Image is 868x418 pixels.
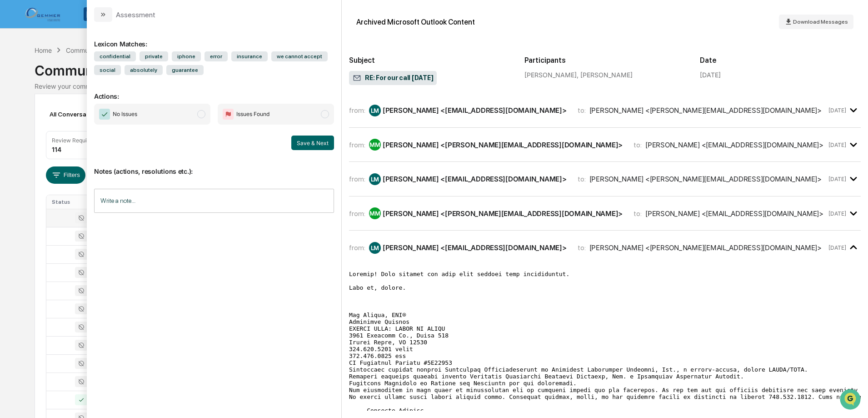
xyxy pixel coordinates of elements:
[41,79,125,86] div: We're available if you need us!
[589,175,822,183] div: [PERSON_NAME] <[PERSON_NAME][EMAIL_ADDRESS][DOMAIN_NAME]>
[46,107,115,121] div: All Conversations
[383,106,567,115] div: [PERSON_NAME] <[EMAIL_ADDRESS][DOMAIN_NAME]>
[349,243,365,252] span: from:
[99,109,110,120] img: Checkmark
[172,51,201,61] span: iphone
[349,56,510,65] h2: Subject
[369,139,381,151] div: MM
[779,15,853,29] button: Download Messages
[18,149,25,156] img: 1746055101610-c473b297-6a78-478c-a979-82029cc54cd1
[166,65,204,75] span: guarantee
[700,56,861,65] h2: Date
[5,182,62,199] a: 🖐️Preclearance
[141,99,165,110] button: See all
[205,51,228,61] span: error
[94,51,136,61] span: confidential
[94,81,334,100] p: Actions:
[113,110,137,119] span: No Issues
[700,71,721,79] div: [DATE]
[369,207,381,219] div: MM
[155,72,165,83] button: Start new chat
[64,225,110,232] a: Powered byPylon
[271,51,328,61] span: we cannot accept
[839,388,863,413] iframe: Open customer support
[634,209,642,218] span: to:
[80,124,99,131] span: [DATE]
[94,156,334,175] p: Notes (actions, resolutions etc.):
[125,65,163,75] span: absolutely
[589,243,822,252] div: [PERSON_NAME] <[PERSON_NAME][EMAIL_ADDRESS][DOMAIN_NAME]>
[22,5,65,23] img: logo
[94,65,121,75] span: social
[9,187,16,194] div: 🖐️
[349,106,365,115] span: from:
[828,107,846,114] time: Thursday, September 11, 2025 at 8:48:07 AM
[18,124,25,131] img: 1746055101610-c473b297-6a78-478c-a979-82029cc54cd1
[80,148,99,156] span: [DATE]
[349,209,365,218] span: from:
[578,175,586,183] span: to:
[524,71,685,79] div: [PERSON_NAME], [PERSON_NAME]
[28,124,74,131] span: [PERSON_NAME]
[369,242,381,254] div: LM
[383,141,623,149] div: [PERSON_NAME] <[PERSON_NAME][EMAIL_ADDRESS][DOMAIN_NAME]>
[28,148,74,156] span: [PERSON_NAME]
[35,55,833,79] div: Communications Archive
[383,243,567,252] div: [PERSON_NAME] <[EMAIL_ADDRESS][DOMAIN_NAME]>
[9,19,165,34] p: How can we help?
[94,29,334,48] div: Lexicon Matches:
[75,148,79,156] span: •
[578,106,586,115] span: to:
[828,176,846,182] time: Friday, September 12, 2025 at 2:42:09 PM
[9,140,24,154] img: Jack Rasmussen
[634,141,642,149] span: to:
[369,105,381,116] div: LM
[41,70,149,79] div: Start new chat
[35,46,52,54] div: Home
[35,82,833,90] div: Review your communication records across channels
[524,56,685,65] h2: Participants
[140,51,168,61] span: private
[9,115,24,130] img: Jack Rasmussen
[90,226,110,232] span: Pylon
[66,46,140,54] div: Communications Archive
[645,141,823,149] div: [PERSON_NAME] <[EMAIL_ADDRESS][DOMAIN_NAME]>
[349,141,365,149] span: from:
[231,51,268,61] span: insurance
[828,244,846,251] time: Friday, September 12, 2025 at 2:48:41 PM
[369,173,381,185] div: LM
[828,141,846,148] time: Thursday, September 11, 2025 at 10:37:14 AM
[66,187,73,194] div: 🗄️
[349,175,365,183] span: from:
[223,109,234,120] img: Flag
[75,124,79,131] span: •
[52,146,61,153] div: 114
[828,210,846,217] time: Friday, September 12, 2025 at 2:47:24 PM
[9,101,61,108] div: Past conversations
[353,74,433,83] span: RE: For our call [DATE]
[356,18,475,26] div: Archived Microsoft Outlook Content
[116,10,155,19] div: Assessment
[46,195,105,209] th: Status
[793,19,848,25] span: Download Messages
[291,136,334,150] button: Save & Next
[9,204,16,212] div: 🔎
[578,243,586,252] span: to:
[383,175,567,183] div: [PERSON_NAME] <[EMAIL_ADDRESS][DOMAIN_NAME]>
[589,106,822,115] div: [PERSON_NAME] <[PERSON_NAME][EMAIL_ADDRESS][DOMAIN_NAME]>
[383,209,623,218] div: [PERSON_NAME] <[PERSON_NAME][EMAIL_ADDRESS][DOMAIN_NAME]>
[645,209,823,218] div: [PERSON_NAME] <[EMAIL_ADDRESS][DOMAIN_NAME]>
[19,70,35,86] img: 8933085812038_c878075ebb4cc5468115_72.jpg
[5,200,61,216] a: 🔎Data Lookup
[62,182,116,199] a: 🗄️Attestations
[75,186,113,195] span: Attestations
[9,70,25,86] img: 1746055101610-c473b297-6a78-478c-a979-82029cc54cd1
[46,166,85,184] button: Filters
[18,203,57,212] span: Data Lookup
[18,186,59,195] span: Preclearance
[236,110,269,119] span: Issues Found
[52,137,95,144] div: Review Required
